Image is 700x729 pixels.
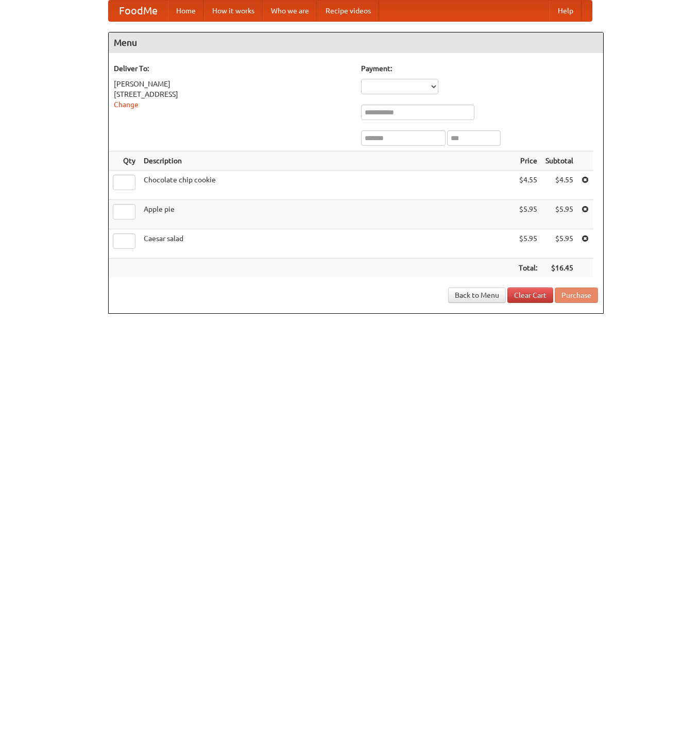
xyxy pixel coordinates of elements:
[140,171,515,200] td: Chocolate chip cookie
[541,200,577,229] td: $5.95
[204,1,263,21] a: How it works
[114,79,351,89] div: [PERSON_NAME]
[140,151,515,171] th: Description
[515,259,541,278] th: Total:
[448,287,506,303] a: Back to Menu
[541,171,577,200] td: $4.55
[168,1,204,21] a: Home
[515,229,541,259] td: $5.95
[109,1,168,21] a: FoodMe
[541,151,577,171] th: Subtotal
[541,259,577,278] th: $16.45
[550,1,582,21] a: Help
[515,151,541,171] th: Price
[114,100,139,109] a: Change
[114,63,351,74] h5: Deliver To:
[109,151,140,171] th: Qty
[515,171,541,200] td: $4.55
[317,1,379,21] a: Recipe videos
[140,200,515,229] td: Apple pie
[361,63,598,74] h5: Payment:
[109,32,603,53] h4: Menu
[263,1,317,21] a: Who we are
[515,200,541,229] td: $5.95
[541,229,577,259] td: $5.95
[507,287,553,303] a: Clear Cart
[114,89,351,99] div: [STREET_ADDRESS]
[555,287,598,303] button: Purchase
[140,229,515,259] td: Caesar salad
